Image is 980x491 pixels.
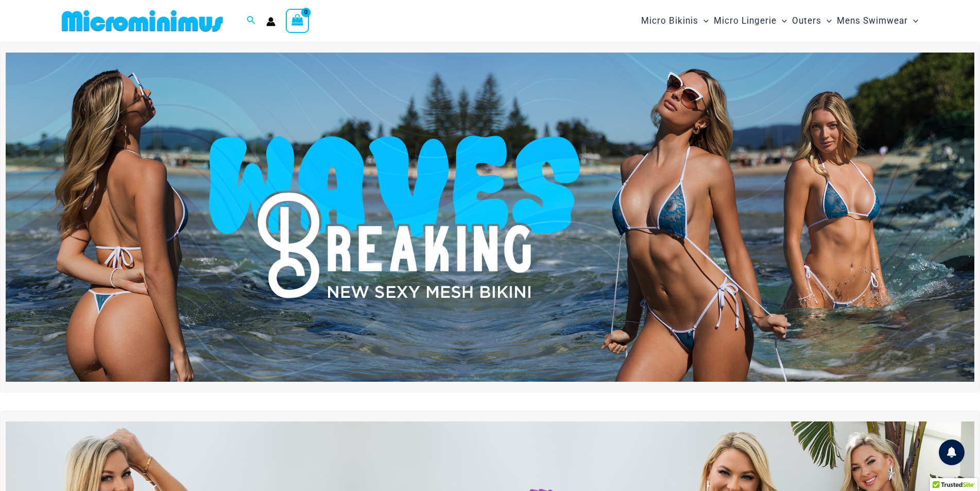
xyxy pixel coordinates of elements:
[247,14,256,27] a: Search icon link
[641,8,698,34] span: Micro Bikinis
[789,5,834,37] a: OutersMenu ToggleMenu Toggle
[6,53,974,382] img: Waves Breaking Ocean Bikini Pack
[834,5,921,37] a: Mens SwimwearMenu ToggleMenu Toggle
[714,8,777,34] span: Micro Lingerie
[637,4,923,38] nav: Site Navigation
[792,8,821,34] span: Outers
[286,9,310,32] a: View Shopping Cart, empty
[837,8,908,34] span: Mens Swimwear
[821,8,832,34] span: Menu Toggle
[908,8,918,34] span: Menu Toggle
[639,5,711,37] a: Micro BikinisMenu ToggleMenu Toggle
[777,8,787,34] span: Menu Toggle
[266,17,276,26] a: Account icon link
[711,5,789,37] a: Micro LingerieMenu ToggleMenu Toggle
[698,8,709,34] span: Menu Toggle
[58,9,227,32] img: MM SHOP LOGO FLAT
